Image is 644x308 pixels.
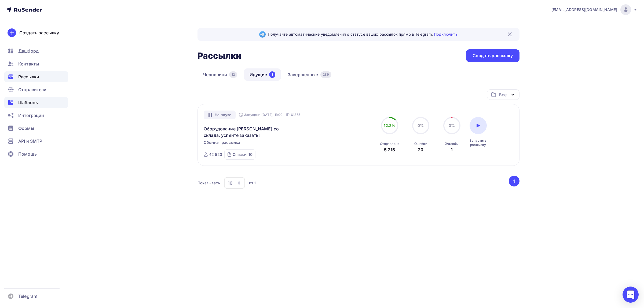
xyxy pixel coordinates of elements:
div: Создать рассылку [473,53,513,59]
div: Списки: 10 [233,152,253,157]
a: Черновики12 [197,68,243,81]
span: Рассылки [18,74,39,80]
span: Интеграции [18,112,44,119]
span: Помощь [18,151,37,157]
span: Дашборд [18,48,39,54]
a: Оборудование [PERSON_NAME] со склада: успейте заказать! [204,126,296,138]
a: Завершенные289 [282,68,337,81]
span: Отправители [18,86,47,93]
span: Шаблоны [18,99,39,106]
a: [EMAIL_ADDRESS][DOMAIN_NAME] [551,4,638,15]
div: 42 523 [209,152,222,157]
span: [EMAIL_ADDRESS][DOMAIN_NAME] [551,7,617,12]
a: Рассылки [4,71,68,82]
a: Контакты [4,58,68,69]
div: Показывать [197,180,220,186]
button: Все [487,89,519,100]
span: 0% [449,123,455,128]
div: Все [499,91,506,98]
ul: Pagination [508,176,519,186]
button: Go to page 1 [509,176,519,186]
div: Запустить рассылку [470,138,487,147]
span: 12.2% [384,123,395,128]
div: из 1 [249,180,256,186]
div: 20 [418,146,423,153]
span: Формы [18,125,34,131]
span: Получайте автоматические уведомления о статусе ваших рассылок прямо в Telegram. [268,32,457,37]
a: Подключить [434,32,457,36]
div: Жалобы [445,142,458,146]
span: 0% [418,123,424,128]
span: Обычная рассылка [204,140,240,145]
div: На паузе [204,111,236,119]
span: Telegram [18,293,37,299]
div: Ошибки [414,142,427,146]
img: Telegram [259,31,266,38]
div: 1 [269,71,275,78]
a: Идущие1 [244,68,281,81]
a: Формы [4,123,68,134]
a: Дашборд [4,46,68,56]
a: Шаблоны [4,97,68,108]
h2: Рассылки [197,50,241,61]
span: Контакты [18,61,39,67]
div: 12 [229,71,237,78]
div: Запущена [DATE], 11:00 [239,113,283,117]
span: ID [286,112,290,118]
div: 289 [320,71,331,78]
div: 5 215 [384,146,395,153]
div: Создать рассылку [19,30,59,36]
a: Отправители [4,84,68,95]
span: 61355 [291,112,301,118]
button: 10 [224,177,245,189]
div: 1 [451,146,453,153]
div: Отправлено [380,142,399,146]
span: API и SMTP [18,138,42,144]
div: 10 [228,180,232,186]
